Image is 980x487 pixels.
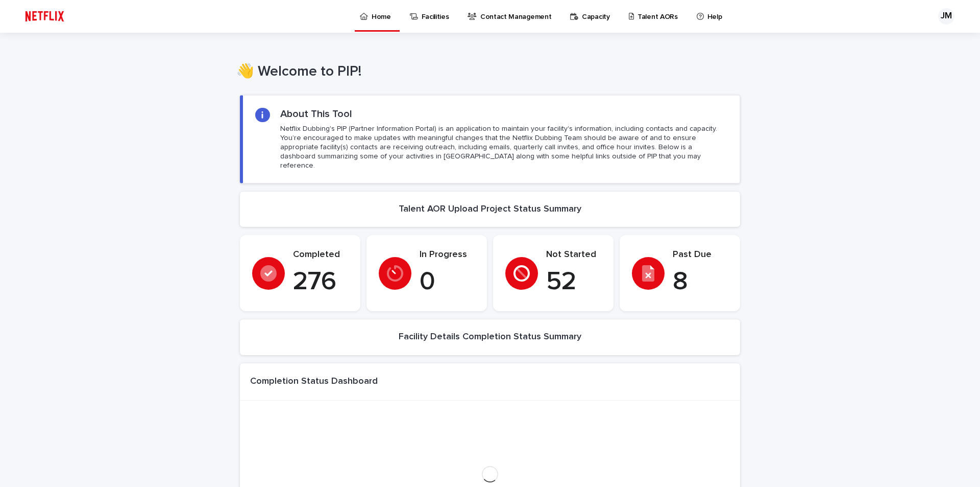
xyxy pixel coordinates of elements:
[280,108,352,120] h2: About This Tool
[399,204,581,215] h2: Talent AOR Upload Project Status Summary
[250,376,378,387] h1: Completion Status Dashboard
[236,63,737,81] h1: 👋 Welcome to PIP!
[399,332,581,343] h2: Facility Details Completion Status Summary
[673,249,728,261] p: Past Due
[280,124,727,171] p: Netflix Dubbing's PIP (Partner Information Portal) is an application to maintain your facility's ...
[673,267,728,297] p: 8
[420,267,475,297] p: 0
[293,249,348,261] p: Completed
[546,267,601,297] p: 52
[20,6,69,27] img: ifQbXi3ZQGMSEF7WDB7W
[546,249,601,261] p: Not Started
[420,249,475,261] p: In Progress
[293,267,348,297] p: 276
[938,8,954,25] div: JM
